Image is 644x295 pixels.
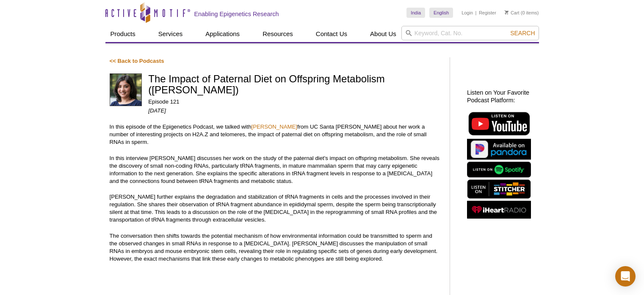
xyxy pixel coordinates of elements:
[467,201,531,219] img: Listen on iHeartRadio
[615,266,636,287] div: Open Intercom Messenger
[148,98,441,106] p: Episode 121
[505,10,520,16] a: Cart
[429,8,453,18] a: English
[406,8,425,18] a: India
[467,139,531,160] img: Listen on Pandora
[148,73,441,97] h1: The Impact of Paternal Diet on Offspring Metabolism ([PERSON_NAME])
[200,26,245,42] a: Applications
[505,10,509,14] img: Your Cart
[110,58,164,64] a: << Back to Podcasts
[467,162,531,177] img: Listen on Spotify
[365,26,401,42] a: About Us
[475,8,477,18] li: |
[110,232,441,263] p: The conversation then shifts towards the potential mechanism of how environmental information cou...
[194,10,279,18] h2: Enabling Epigenetics Research
[462,10,473,16] a: Login
[110,193,441,224] p: [PERSON_NAME] further explains the degradation and stabilization of tRNA fragments in cells and t...
[479,10,496,16] a: Register
[311,26,352,42] a: Contact Us
[505,8,539,18] li: (0 items)
[510,30,535,37] span: Search
[153,26,188,42] a: Services
[110,73,142,106] img: Upasna Sharma headshot
[508,29,537,37] button: Search
[257,26,298,42] a: Resources
[401,26,539,40] input: Keyword, Cat. No.
[110,155,441,185] p: In this interview [PERSON_NAME] discusses her work on the study of the paternal diet's impact on ...
[467,89,535,104] h2: Listen on Your Favorite Podcast Platform:
[467,180,531,199] img: Listen on Stitcher
[148,107,166,114] em: [DATE]
[110,123,441,146] p: In this episode of the Epigenetics Podcast, we talked with from UC Santa [PERSON_NAME] about her ...
[252,124,297,130] a: [PERSON_NAME]
[467,110,531,137] img: Listen on YouTube
[105,26,141,42] a: Products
